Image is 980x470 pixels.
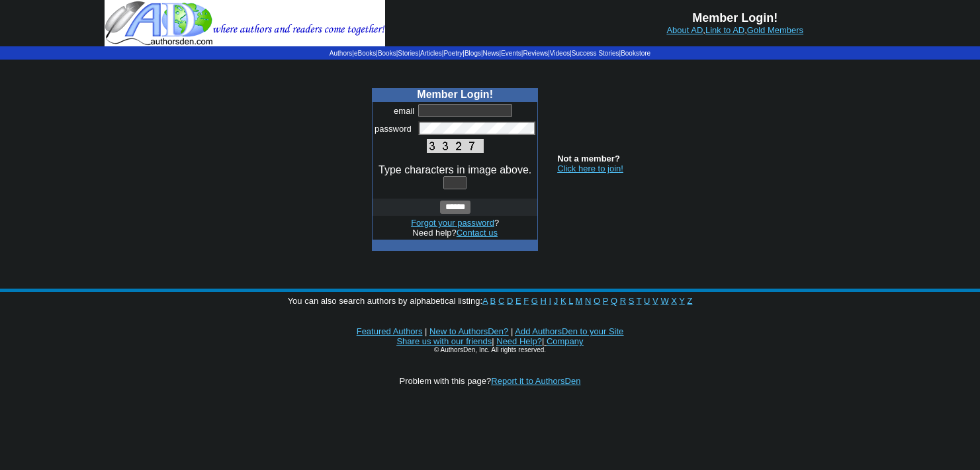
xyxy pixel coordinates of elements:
a: K [560,296,566,306]
a: X [671,296,677,306]
a: Link to AD [705,25,744,35]
b: Not a member? [557,154,620,164]
a: Company [547,336,584,346]
a: Q [611,296,617,306]
a: Success Stories [572,50,619,57]
font: You can also search authors by alphabetical listing: [288,296,693,306]
a: J [554,296,558,306]
font: Type characters in image above. [379,164,531,175]
a: Videos [550,50,570,57]
b: Member Login! [417,89,493,100]
a: Poetry [443,50,463,57]
a: G [531,296,538,306]
a: Y [679,296,684,306]
a: Gold Members [747,25,803,35]
a: U [644,296,650,306]
a: Articles [420,50,442,57]
a: New to AuthorsDen? [429,326,508,336]
a: News [483,50,500,57]
a: Stories [398,50,418,57]
a: Report it to AuthorsDen [491,376,580,386]
a: Books [378,50,396,57]
a: V [652,296,658,306]
font: © AuthorsDen, Inc. All rights reserved. [434,346,546,353]
a: Add AuthorsDen to your Site [515,326,623,336]
font: | [425,326,427,336]
a: Forgot your password [411,218,494,228]
a: Reviews [523,50,548,57]
font: ? [411,218,499,228]
a: Featured Authors [357,326,423,336]
a: N [585,296,591,306]
img: This Is CAPTCHA Image [427,139,484,153]
a: Bookstore [621,50,650,57]
a: L [568,296,573,306]
a: A [482,296,488,306]
a: Z [687,296,692,306]
a: Authors [330,50,352,57]
a: C [498,296,504,306]
a: O [594,296,600,306]
a: I [549,296,552,306]
a: Blogs [465,50,481,57]
a: Need Help? [496,336,542,346]
a: About AD [666,25,703,35]
a: B [490,296,496,306]
a: T [637,296,642,306]
a: S [629,296,635,306]
font: password [375,124,412,134]
font: | [511,326,513,336]
span: | | | | | | | | | | | | [330,50,650,57]
font: , , [666,25,803,35]
a: Events [501,50,521,57]
a: E [515,296,521,306]
a: P [603,296,608,306]
font: Problem with this page? [400,376,581,386]
a: R [620,296,626,306]
a: M [576,296,583,306]
a: Share us with our friends [396,336,492,346]
font: | [492,336,494,346]
a: F [523,296,529,306]
a: Click here to join! [557,164,623,173]
font: Need help? [412,228,498,238]
font: | [542,336,584,346]
a: D [507,296,513,306]
font: email [394,106,414,116]
a: H [541,296,547,306]
a: eBooks [354,50,376,57]
a: W [660,296,668,306]
b: Member Login! [692,11,778,24]
a: Contact us [457,228,498,238]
